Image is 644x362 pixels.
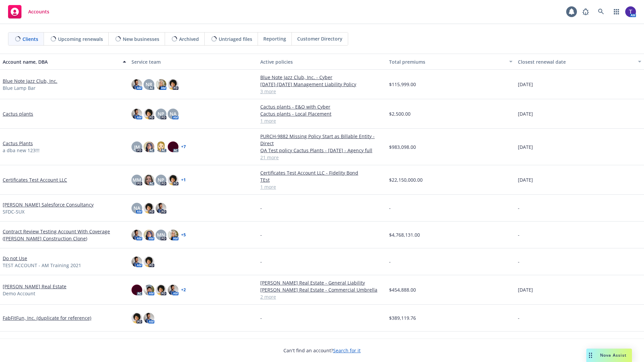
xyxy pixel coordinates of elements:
img: photo [156,141,166,152]
img: photo [168,79,178,90]
span: TEST ACCOUNT - AM Training 2021 [3,262,81,269]
img: photo [144,175,154,185]
img: photo [144,256,154,267]
a: FabFitFun, Inc. (duplicate for reference) [3,314,91,321]
a: 1 more [260,183,384,190]
span: [DATE] [518,143,533,150]
a: Cactus Plants [3,140,33,147]
img: photo [144,313,154,323]
span: - [518,314,520,321]
span: $22,150,000.00 [389,176,423,183]
img: photo [144,109,154,119]
span: Demo Account [3,290,35,297]
div: Drag to move [586,349,595,362]
span: Clients [22,36,38,43]
img: photo [144,230,154,240]
span: New businesses [123,36,159,43]
a: Blue Note Jazz Club, Inc. - Cyber [260,74,384,81]
span: NA [170,110,176,117]
img: photo [131,109,142,119]
span: $115,999.00 [389,81,416,88]
span: MM [132,176,141,183]
span: NP [158,176,164,183]
a: Cactus plants - E&O with Cyber [260,103,384,110]
span: Untriaged files [219,36,252,43]
div: Account name, DBA [3,58,119,65]
span: [DATE] [518,176,533,183]
span: - [518,231,520,238]
span: - [260,231,262,238]
img: photo [168,175,178,185]
a: 1 more [260,117,384,124]
span: - [260,258,262,265]
img: photo [156,79,166,90]
span: $983,098.00 [389,143,416,150]
img: photo [156,203,166,214]
button: Active policies [258,54,386,70]
button: Nova Assist [586,349,632,362]
img: photo [144,285,154,295]
img: photo [625,6,636,17]
div: Closest renewal date [518,58,634,65]
img: photo [131,230,142,240]
a: Cactus plants - Local Placement [260,110,384,117]
a: TEst [260,176,384,183]
span: - [518,204,520,212]
a: [PERSON_NAME] Real Estate [3,283,66,290]
a: Switch app [610,5,623,18]
a: + 1 [181,178,186,182]
img: photo [156,285,166,295]
a: QA Test policy Cactus Plants - [DATE] - Agency full [260,147,384,154]
a: Cactus plants [3,110,33,117]
a: Search [594,5,608,18]
span: a dba new 123!!! [3,147,40,154]
button: Service team [129,54,258,70]
img: photo [131,313,142,323]
span: Nova Assist [600,352,627,358]
span: Blue Lamp Bar [3,84,36,92]
span: [DATE] [518,286,533,293]
span: $389,119.76 [389,314,416,321]
a: Search for it [333,347,361,354]
a: Certificates Test Account LLC [3,176,67,183]
span: [DATE] [518,81,533,88]
span: MN [157,231,165,238]
a: 3 more [260,88,384,95]
a: 2 more [260,293,384,300]
a: PURCH-9882 Missing Policy Start as Billable Entity - Direct [260,133,384,147]
span: [DATE] [518,110,533,117]
a: + 2 [181,288,186,292]
span: $2,500.00 [389,110,411,117]
a: [PERSON_NAME] Salesforce Consultancy [3,201,94,208]
span: Can't find an account? [283,347,361,354]
span: Accounts [28,9,49,14]
span: - [260,314,262,321]
span: - [518,258,520,265]
a: Contract Review Testing Account With Coverage ([PERSON_NAME] Construction Clone) [3,228,126,242]
span: - [260,204,262,212]
a: Blue Note Jazz Club, Inc. [3,77,57,84]
span: $4,768,131.00 [389,231,420,238]
a: [PERSON_NAME] Real Estate - General Liability [260,279,384,286]
button: Closest renewal date [515,54,644,70]
div: Service team [131,58,255,65]
span: NP [158,110,164,117]
span: Customer Directory [297,35,342,42]
span: SFDC-SUX [3,208,24,215]
img: photo [131,256,142,267]
a: Accounts [5,2,52,21]
img: photo [144,203,154,214]
img: photo [168,285,178,295]
span: Archived [179,36,199,43]
span: - [389,204,391,212]
div: Active policies [260,58,384,65]
a: Do not Use [3,255,27,262]
span: Reporting [263,35,286,42]
a: 21 more [260,154,384,161]
img: photo [168,141,178,152]
a: [PERSON_NAME] Real Estate - Commercial Umbrella [260,286,384,293]
span: $454,888.00 [389,286,416,293]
